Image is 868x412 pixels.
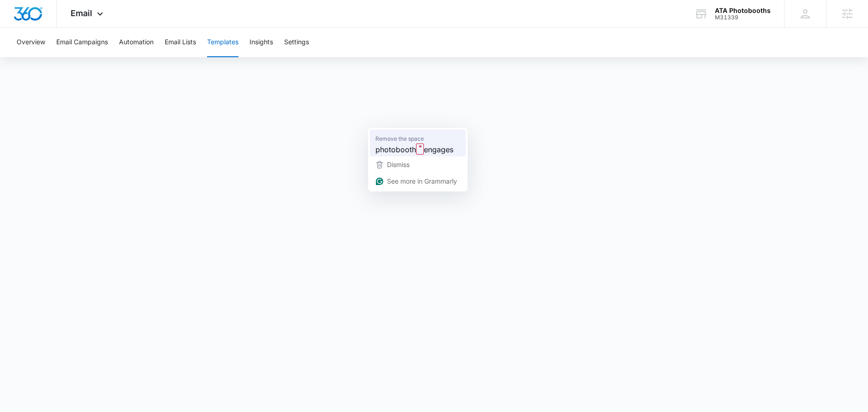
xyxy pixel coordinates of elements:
[284,28,309,57] button: Settings
[17,28,45,57] button: Overview
[165,28,196,57] button: Email Lists
[715,14,771,21] div: account id
[71,8,92,18] span: Email
[207,28,238,57] button: Templates
[250,28,273,57] button: Insights
[715,7,771,14] div: account name
[56,28,108,57] button: Email Campaigns
[119,28,154,57] button: Automation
